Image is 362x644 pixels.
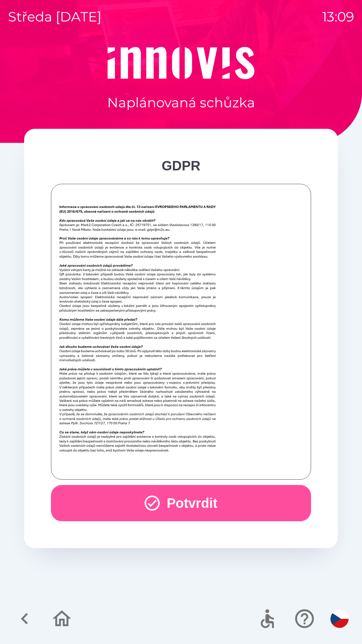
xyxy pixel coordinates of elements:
[107,93,255,113] p: Naplánovaná schůzka
[24,47,338,79] img: Logo
[322,7,354,27] p: 13:09
[330,610,349,628] img: cs flag
[51,156,311,176] div: GDPR
[8,7,102,27] p: středa [DATE]
[51,485,311,521] button: Potvrdit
